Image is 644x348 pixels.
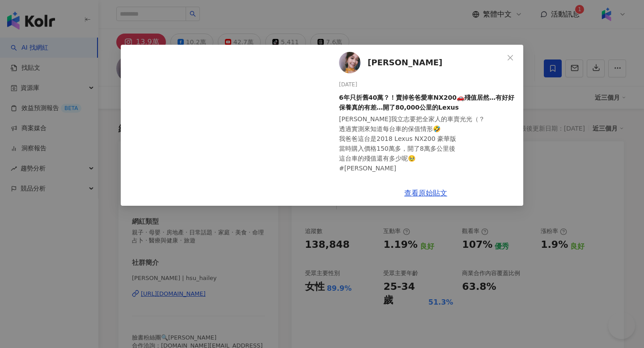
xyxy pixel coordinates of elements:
a: 查看原始貼文 [404,189,447,197]
span: close [507,54,514,61]
iframe: 6年只折舊40萬？！賣掉爸爸愛車NX200🚗殘值居然…有好好保養真的有差…開了80,000公里的Lexus [121,45,325,206]
img: KOL Avatar [339,52,360,73]
span: [PERSON_NAME] [368,56,442,69]
div: [DATE] [339,81,516,89]
div: 6年只折舊40萬？！賣掉爸爸愛車NX200🚗殘值居然…有好好保養真的有差…開了80,000公里的Lexus [339,93,516,112]
button: Close [501,49,519,67]
a: KOL Avatar[PERSON_NAME] [339,52,504,73]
